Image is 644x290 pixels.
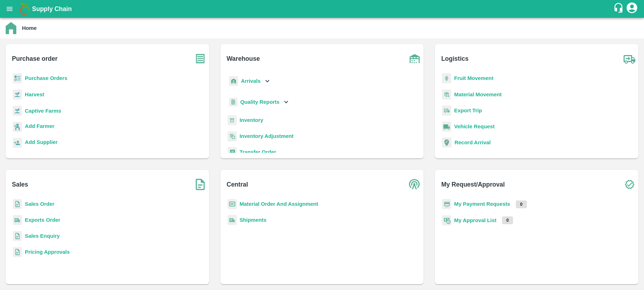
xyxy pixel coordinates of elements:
a: Pricing Approvals [25,249,70,255]
img: centralMaterial [228,199,237,209]
a: Harvest [25,92,44,97]
b: Add Farmer [25,123,54,129]
a: Captive Farms [25,108,61,114]
div: Quality Reports [228,95,290,109]
img: shipments [13,215,22,225]
a: Vehicle Request [454,124,495,129]
a: My Approval List [454,217,496,223]
img: whArrival [229,76,238,86]
img: purchase [191,50,209,68]
div: customer-support [613,2,626,15]
div: Arrivals [228,73,272,89]
img: vehicle [442,122,451,132]
a: Sales Enquiry [25,233,60,239]
a: Record Arrival [454,140,491,145]
img: qualityReport [229,98,238,107]
img: fruit [442,73,451,84]
p: 0 [502,216,513,224]
img: sales [13,199,22,209]
a: Exports Order [25,217,60,223]
b: Arrivals [241,78,261,84]
a: Supply Chain [32,4,613,14]
img: harvest [13,89,22,100]
img: check [621,176,638,193]
div: account of current user [626,1,638,16]
b: Sales [12,179,28,189]
b: Quality Reports [240,99,280,105]
b: Supply Chain [32,5,72,12]
a: Material Order And Assignment [240,201,318,207]
img: harvest [13,106,22,116]
b: Purchase order [12,54,58,64]
a: Inventory [240,117,263,123]
img: sales [13,247,22,257]
a: Fruit Movement [454,75,493,81]
img: reciept [13,73,22,84]
img: farmer [13,122,22,132]
a: Shipments [240,217,267,223]
a: Purchase Orders [25,75,67,81]
button: open drawer [1,1,18,17]
a: Export Trip [454,108,482,113]
img: material [442,89,451,100]
img: sales [13,231,22,241]
b: Logistics [441,54,469,64]
img: recordArrival [442,138,452,147]
b: My Request/Approval [441,179,505,189]
img: supplier [13,138,22,148]
img: inventory [228,131,237,141]
img: shipments [228,215,237,225]
img: home [6,22,16,34]
img: truck [621,50,638,68]
img: warehouse [406,50,424,68]
img: whInventory [228,115,237,125]
img: payment [442,199,451,209]
a: Add Supplier [25,138,58,148]
a: Sales Order [25,201,54,207]
a: Add Farmer [25,122,54,132]
img: logo [18,2,32,16]
a: My Payment Requests [454,201,510,207]
b: Warehouse [227,54,260,64]
img: approval [442,215,451,226]
img: central [406,176,424,193]
b: Add Supplier [25,139,58,145]
img: soSales [191,176,209,193]
img: delivery [442,106,451,116]
p: 0 [516,200,527,208]
a: Material Movement [454,92,502,97]
b: Home [22,25,37,31]
img: whTransfer [228,147,237,157]
a: Transfer Order [240,149,276,155]
b: Central [227,179,248,189]
a: Inventory Adjustment [240,133,294,139]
